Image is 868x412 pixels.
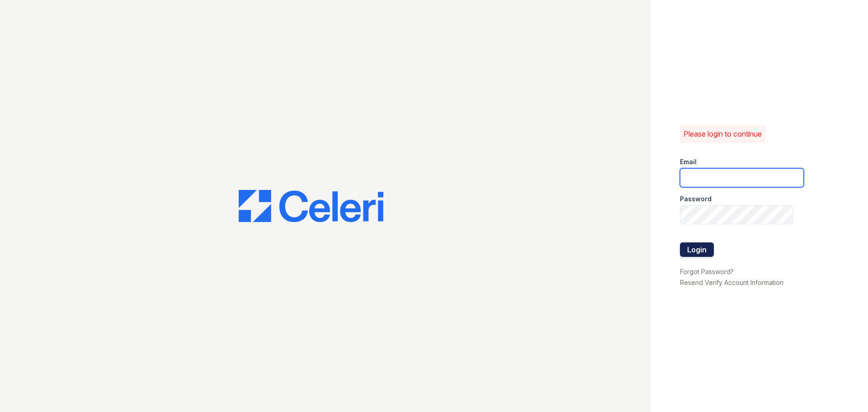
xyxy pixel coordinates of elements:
button: Login [680,242,714,257]
p: Please login to continue [684,128,762,139]
label: Password [680,194,712,204]
a: Resend Verify Account Information [680,279,783,286]
img: CE_Logo_Blue-a8612792a0a2168367f1c8372b55b34899dd931a85d93a1a3d3e32e68fde9ad4.png [239,190,383,223]
label: Email [680,157,697,166]
a: Forgot Password? [680,268,734,275]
